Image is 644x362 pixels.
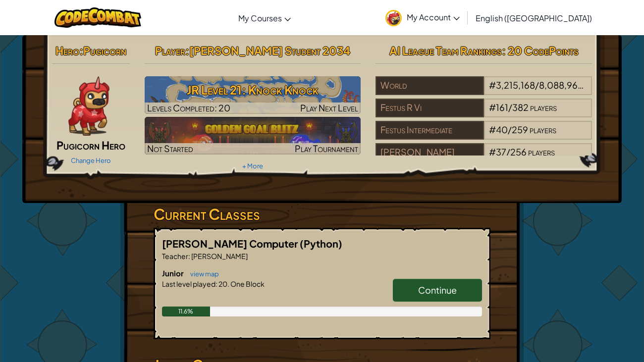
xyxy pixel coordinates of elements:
span: 37 [496,146,506,157]
img: JR Level 21: Knock Knock [145,76,361,114]
span: # [489,79,496,91]
span: English ([GEOGRAPHIC_DATA]) [476,13,592,23]
a: My Account [380,2,465,33]
span: : 20 CodePoints [502,44,579,57]
a: view map [185,270,219,278]
span: players [528,146,555,157]
span: # [489,146,496,157]
span: (Python) [300,237,342,250]
a: English ([GEOGRAPHIC_DATA]) [471,4,597,31]
img: avatar [385,10,402,26]
div: Festus Intermediate [376,121,483,140]
span: [PERSON_NAME] Student 2034 [189,44,350,57]
span: : [188,252,190,260]
span: players [530,124,556,135]
span: Junior [162,268,185,278]
span: # [489,124,496,135]
span: [PERSON_NAME] Computer [162,237,300,250]
h3: JR Level 21: Knock Knock [145,79,361,101]
span: Levels Completed: 20 [147,102,230,113]
div: 11.6% [162,307,210,316]
a: Change Hero [71,156,111,164]
img: CodeCombat logo [54,7,141,28]
span: Last level played [162,279,215,288]
span: My Account [407,12,460,22]
span: 3,215,168 [496,79,535,91]
span: players [530,102,557,113]
a: World#3,215,168/8,088,964players [376,86,592,97]
span: Continue [418,284,457,296]
a: Play Next Level [145,76,361,114]
span: Play Next Level [300,102,358,113]
a: Festus R Vi#161/382players [376,108,592,119]
span: AI League Team Rankings [389,44,502,57]
span: [PERSON_NAME] [190,252,248,260]
span: Pugicorn Hero [56,138,125,152]
a: Festus Intermediate#40/259players [376,130,592,142]
a: [PERSON_NAME]#37/256players [376,153,592,164]
a: + More [242,162,263,170]
span: : [185,44,189,57]
span: players [585,79,611,91]
span: Player [155,44,185,57]
span: 161 [496,102,508,113]
div: [PERSON_NAME] [376,143,483,162]
span: 259 [512,124,528,135]
span: Play Tournament [295,143,358,154]
span: 382 [512,102,529,113]
span: / [508,124,512,135]
span: # [489,102,496,113]
span: 256 [510,146,527,157]
span: / [535,79,539,91]
h3: Current Classes [154,203,490,225]
div: Festus R Vi [376,99,483,117]
span: 40 [496,124,508,135]
span: Hero [55,44,79,57]
span: / [508,102,512,113]
span: 20. [217,279,229,288]
img: pugicorn-paper-doll.png [68,76,109,136]
span: : [79,44,83,57]
span: My Courses [238,13,282,23]
span: Not Started [147,143,193,154]
div: World [376,76,483,95]
img: Golden Goal [145,117,361,155]
span: : [215,279,217,288]
span: One Block [229,279,265,288]
span: Teacher [162,252,188,260]
a: My Courses [233,4,296,31]
span: 8,088,964 [539,79,584,91]
span: / [506,146,510,157]
span: Pugicorn [83,44,126,57]
a: Not StartedPlay Tournament [145,117,361,155]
